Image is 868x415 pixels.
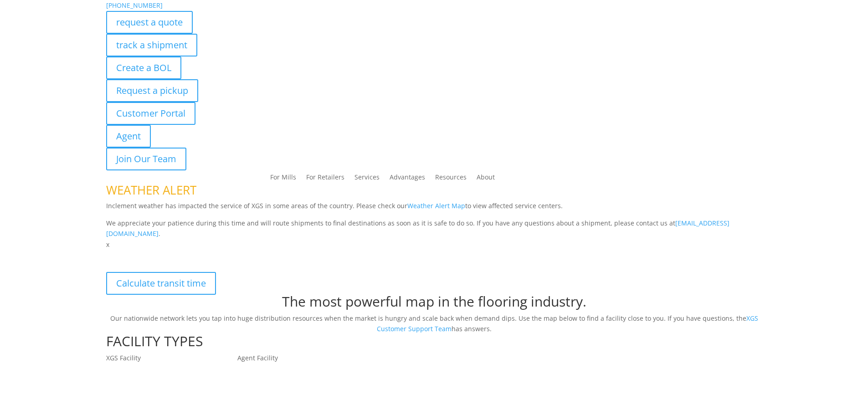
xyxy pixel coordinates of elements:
span: WEATHER ALERT [106,182,196,198]
a: Services [354,174,380,184]
a: [PHONE_NUMBER] [106,1,163,10]
a: Resources [435,174,467,184]
h1: FACILITY TYPES [106,334,762,353]
p: XGS Distribution Network [106,250,762,272]
p: We appreciate your patience during this time and will route shipments to final destinations as so... [106,218,762,240]
a: Customer Portal [106,102,195,125]
p: x [106,239,762,250]
a: Agent [106,125,151,148]
a: Create a BOL [106,56,181,79]
a: Calculate transit time [106,272,216,295]
a: For Retailers [306,174,344,184]
a: For Mills [270,174,296,184]
a: Weather Alert Map [407,201,465,210]
p: Our nationwide network lets you tap into huge distribution resources when the market is hungry an... [106,313,762,335]
p: XGS Facility [106,353,237,364]
a: About [477,174,495,184]
a: track a shipment [106,34,197,56]
p: Inclement weather has impacted the service of XGS in some areas of the country. Please check our ... [106,200,762,218]
a: request a quote [106,11,193,34]
p: Agent Facility [237,353,369,364]
h1: The most powerful map in the flooring industry. [106,295,762,313]
a: Advantages [390,174,425,184]
a: Join Our Team [106,148,186,170]
a: Request a pickup [106,79,198,102]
